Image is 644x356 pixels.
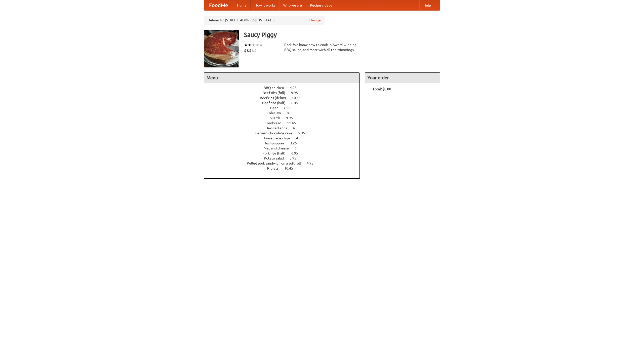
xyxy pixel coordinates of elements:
a: Pork ribs (half) 6.95 [262,151,307,155]
span: Hushpuppies [264,141,289,145]
span: Collards [267,116,285,120]
a: Coleslaw 8.95 [267,111,303,115]
b: Total: $0.00 [373,87,391,91]
span: Riblets [267,166,284,170]
li: ★ [244,42,248,48]
a: Collards 9.95 [267,116,302,120]
li: $ [249,48,252,53]
span: 4 [293,126,300,130]
a: Beef ribs (half) 6.45 [262,101,307,105]
span: Beer [270,106,283,110]
span: German chocolate cake [255,131,297,135]
a: Who we are [279,0,306,10]
a: BBQ chicken 4.95 [264,86,306,90]
a: FoodMe [204,0,233,10]
a: How it works [251,0,279,10]
a: Home [233,0,251,10]
span: 6 [295,146,302,150]
span: Mac and cheese [264,146,294,150]
a: Beef ribs (full) 9.95 [263,91,307,95]
h4: Your order [365,73,440,83]
li: $ [254,48,257,53]
a: Housemade chips 4 [262,136,307,140]
a: Pulled pork sandwich on a soft roll 4.95 [247,161,323,165]
span: Devilled eggs [265,126,292,130]
span: Housemade chips [262,136,295,140]
li: $ [244,48,247,53]
span: 4 [296,136,303,140]
span: Beef ribs (delux) [260,96,291,100]
a: Cornbread 11.45 [265,121,305,125]
img: angular.jpg [204,30,239,67]
li: ★ [252,42,255,48]
a: Devilled eggs 4 [265,126,304,130]
span: 4.95 [290,86,302,90]
span: BBQ chicken [264,86,289,90]
a: Change [309,18,321,23]
span: 4.95 [307,161,318,165]
span: 10.45 [284,166,298,170]
a: German chocolate cake 5.95 [255,131,314,135]
li: ★ [248,42,252,48]
h3: Saucy Piggy [244,30,440,40]
a: Beer 7.55 [270,106,300,110]
span: 8.95 [287,111,299,115]
div: Deliver to: [STREET_ADDRESS][US_STATE] [204,16,325,25]
a: Mac and cheese 6 [264,146,306,150]
a: Beef ribs (delux) 10.45 [260,96,310,100]
a: Help [419,0,435,10]
span: Potato salad [264,156,289,160]
span: 11.45 [287,121,301,125]
span: Pulled pork sandwich on a soft roll [247,161,306,165]
li: ★ [259,42,263,48]
span: 9.95 [286,116,298,120]
li: $ [247,48,249,53]
span: 10.45 [292,96,306,100]
span: 5.95 [298,131,310,135]
span: Cornbread [265,121,286,125]
span: 3.25 [290,141,302,145]
li: ★ [255,42,259,48]
span: Beef ribs (half) [262,101,291,105]
span: Pork ribs (half) [262,151,291,155]
a: Hushpuppies 3.25 [264,141,306,145]
span: Coleslaw [267,111,286,115]
a: Potato salad 3.95 [264,156,306,160]
li: $ [252,48,254,53]
a: Recipe videos [306,0,336,10]
div: Pork. We know how to cook it. Award-winning BBQ sauce, and meat with all the trimmings. [284,42,360,52]
span: 9.95 [291,91,303,95]
span: Beef ribs (full) [263,91,290,95]
span: 6.95 [291,151,303,155]
span: 7.55 [284,106,295,110]
h4: Menu [204,73,359,83]
span: 3.95 [290,156,301,160]
a: Riblets 10.45 [267,166,302,170]
span: 6.45 [291,101,303,105]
